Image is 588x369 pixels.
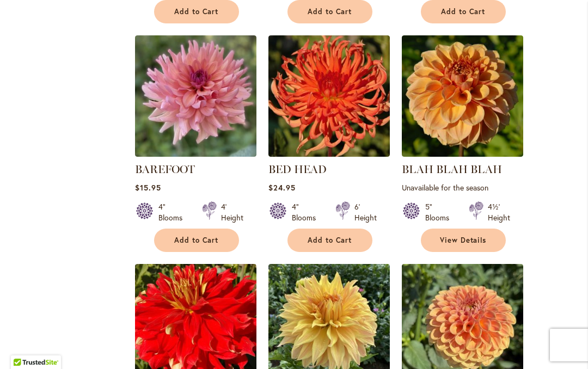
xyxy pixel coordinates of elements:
[421,229,506,252] a: View Details
[158,201,189,223] div: 4" Blooms
[488,201,510,223] div: 4½' Height
[441,7,486,16] span: Add to Cart
[268,182,296,193] span: $24.95
[292,201,322,223] div: 4" Blooms
[354,201,377,223] div: 6' Height
[402,163,502,176] a: BLAH BLAH BLAH
[287,229,372,252] button: Add to Cart
[135,182,161,193] span: $15.95
[268,163,327,176] a: BED HEAD
[8,330,39,361] iframe: Launch Accessibility Center
[135,163,195,176] a: BAREFOOT
[308,7,352,16] span: Add to Cart
[402,149,523,159] a: Blah Blah Blah
[402,35,523,157] img: Blah Blah Blah
[174,7,219,16] span: Add to Cart
[268,149,390,159] a: BED HEAD
[402,182,523,193] p: Unavailable for the season
[135,35,256,157] img: BAREFOOT
[268,35,390,157] img: BED HEAD
[174,236,219,245] span: Add to Cart
[308,236,352,245] span: Add to Cart
[425,201,456,223] div: 5" Blooms
[135,149,256,159] a: BAREFOOT
[154,229,239,252] button: Add to Cart
[440,236,487,245] span: View Details
[221,201,243,223] div: 4' Height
